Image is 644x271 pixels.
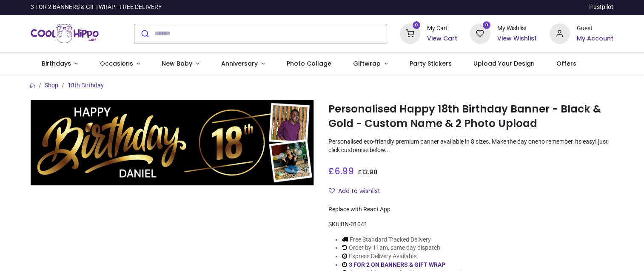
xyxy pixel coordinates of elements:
[328,184,388,199] button: Add to wishlistAdd to wishlist
[349,261,445,268] a: 3 FOR 2 ON BANNERS & GIFT WRAP
[221,59,258,68] span: Anniversary
[68,82,104,89] a: 18th Birthday
[334,165,354,177] span: 6.99
[328,220,613,229] div: SKU:
[328,205,613,214] div: Replace with React App.
[556,59,576,68] span: Offers
[31,22,99,46] a: Logo of Cool Hippo
[358,168,378,176] span: £
[100,59,133,68] span: Occasions
[31,3,162,12] div: 3 FOR 2 BANNERS & GIFTWRAP - FREE DELIVERY
[328,138,613,154] p: Personalised eco-friendly premium banner available in 8 sizes. Make the day one to remember, its ...
[42,59,71,68] span: Birthdays
[328,102,613,131] h1: Personalised Happy 18th Birthday Banner - Black & Gold - Custom Name & 2 Photo Upload
[400,29,420,36] a: 0
[89,53,151,75] a: Occasions
[577,24,613,33] div: Guest
[341,221,368,228] span: BN-01041
[483,21,491,29] sup: 0
[329,188,335,194] i: Add to wishlist
[31,100,316,186] img: Personalised Happy 18th Birthday Banner - Black & Gold - Custom Name & 2 Photo Upload
[427,35,457,43] a: View Cart
[413,21,421,29] sup: 0
[31,53,89,75] a: Birthdays
[577,35,613,43] a: My Account
[497,24,537,33] div: My Wishlist
[210,53,276,75] a: Anniversary
[134,24,154,43] button: Submit
[31,22,99,46] img: Cool Hippo
[342,252,461,261] li: Express Delivery Available
[151,53,211,75] a: New Baby
[427,24,457,33] div: My Cart
[342,53,399,75] a: Giftwrap
[353,59,381,68] span: Giftwrap
[342,244,461,252] li: Order by 11am, same day dispatch
[328,165,354,177] span: £
[45,82,58,89] a: Shop
[470,29,490,36] a: 0
[588,3,613,12] a: Trustpilot
[287,59,331,68] span: Photo Collage
[410,59,452,68] span: Party Stickers
[342,236,461,244] li: Free Standard Tracked Delivery
[497,35,537,43] a: View Wishlist
[362,168,378,176] span: 13.98
[162,59,192,68] span: New Baby
[473,59,535,68] span: Upload Your Design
